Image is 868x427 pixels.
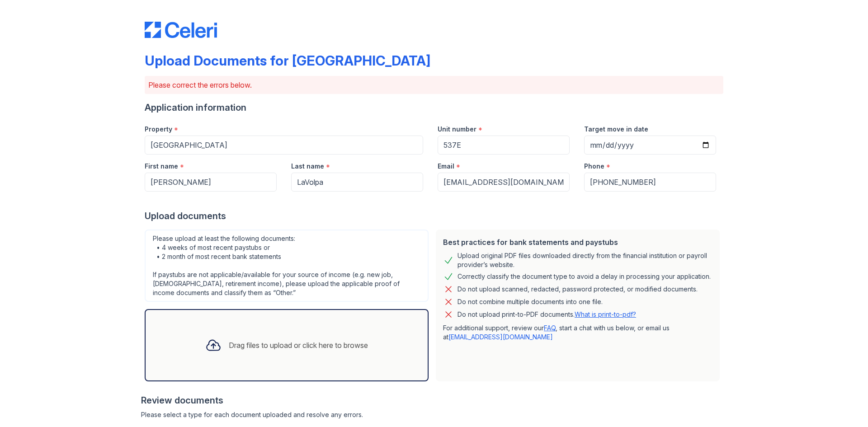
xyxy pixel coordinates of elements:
label: Unit number [438,125,476,134]
div: Correctly classify the document type to avoid a delay in processing your application. [458,271,711,282]
div: Application information [145,101,723,114]
div: Upload documents [145,210,723,222]
label: Phone [584,162,604,171]
a: FAQ [544,324,556,332]
div: Do not upload scanned, redacted, password protected, or modified documents. [458,284,698,295]
label: Target move in date [584,125,648,134]
div: Upload original PDF files downloaded directly from the financial institution or payroll provider’... [458,251,712,269]
p: Please correct the errors below. [148,80,720,90]
div: Drag files to upload or click here to browse [229,340,368,351]
div: Upload Documents for [GEOGRAPHIC_DATA] [145,52,430,69]
p: Do not upload print-to-PDF documents. [458,310,636,319]
label: First name [145,162,178,171]
label: Email [438,162,454,171]
img: CE_Logo_Blue-a8612792a0a2168367f1c8372b55b34899dd931a85d93a1a3d3e32e68fde9ad4.png [145,22,217,38]
div: Please select a type for each document uploaded and resolve any errors. [141,410,723,419]
div: Best practices for bank statements and paystubs [443,237,712,248]
label: Last name [291,162,324,171]
a: What is print-to-pdf? [575,310,636,318]
label: Property [145,125,172,134]
div: Do not combine multiple documents into one file. [458,296,603,307]
a: [EMAIL_ADDRESS][DOMAIN_NAME] [448,333,553,341]
div: Please upload at least the following documents: • 4 weeks of most recent paystubs or • 2 month of... [145,230,429,302]
div: Review documents [141,394,723,407]
p: For additional support, review our , start a chat with us below, or email us at [443,324,712,342]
